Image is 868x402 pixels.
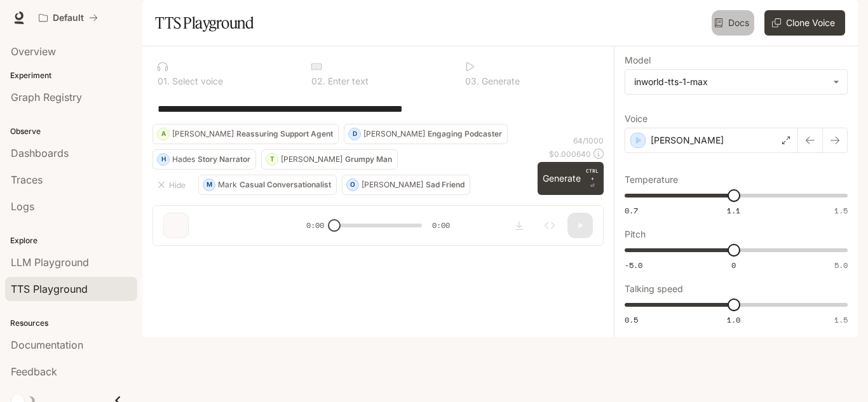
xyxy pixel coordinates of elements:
[834,314,848,325] span: 1.5
[586,167,599,182] p: CTRL +
[345,156,392,163] p: Grumpy Man
[634,76,827,88] div: inworld-tts-1-max
[266,149,278,170] div: T
[573,135,604,146] p: 64 / 1000
[538,162,604,195] button: GenerateCTRL +⏎
[198,175,337,195] button: MMarkCasual Conversationalist
[362,181,423,189] p: [PERSON_NAME]
[712,10,754,36] a: Docs
[158,124,169,144] div: A
[465,77,479,86] p: 0 3 .
[218,181,237,189] p: Mark
[172,156,195,163] p: Hades
[158,149,169,170] div: H
[153,149,256,170] button: HHadesStory Narrator
[203,175,215,195] div: M
[625,285,683,293] p: Talking speed
[731,260,736,271] span: 0
[172,130,234,138] p: [PERSON_NAME]
[158,77,170,86] p: 0 1 .
[834,205,848,216] span: 1.5
[198,156,250,163] p: Story Narrator
[727,314,740,325] span: 1.0
[170,77,223,86] p: Select voice
[479,77,520,86] p: Generate
[625,70,847,94] div: inworld-tts-1-max
[347,175,358,195] div: O
[153,175,193,195] button: Hide
[586,167,599,190] p: ⏎
[625,230,646,239] p: Pitch
[625,56,651,65] p: Model
[625,260,642,271] span: -5.0
[625,205,638,216] span: 0.7
[281,156,342,163] p: [PERSON_NAME]
[349,124,360,144] div: D
[764,10,845,36] button: Clone Voice
[155,10,254,36] h1: TTS Playground
[325,77,369,86] p: Enter text
[625,114,648,123] p: Voice
[426,181,465,189] p: Sad Friend
[727,205,740,216] span: 1.1
[53,13,84,23] p: Default
[342,175,470,195] button: O[PERSON_NAME]Sad Friend
[240,181,331,189] p: Casual Conversationalist
[625,314,638,325] span: 0.5
[834,260,848,271] span: 5.0
[261,149,398,170] button: T[PERSON_NAME]Grumpy Man
[651,134,724,147] p: [PERSON_NAME]
[363,130,425,138] p: [PERSON_NAME]
[153,124,339,144] button: A[PERSON_NAME]Reassuring Support Agent
[33,5,104,30] button: All workspaces
[236,130,333,138] p: Reassuring Support Agent
[311,77,325,86] p: 0 2 .
[549,149,591,159] p: $ 0.000640
[344,124,508,144] button: D[PERSON_NAME]Engaging Podcaster
[625,175,678,184] p: Temperature
[428,130,502,138] p: Engaging Podcaster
